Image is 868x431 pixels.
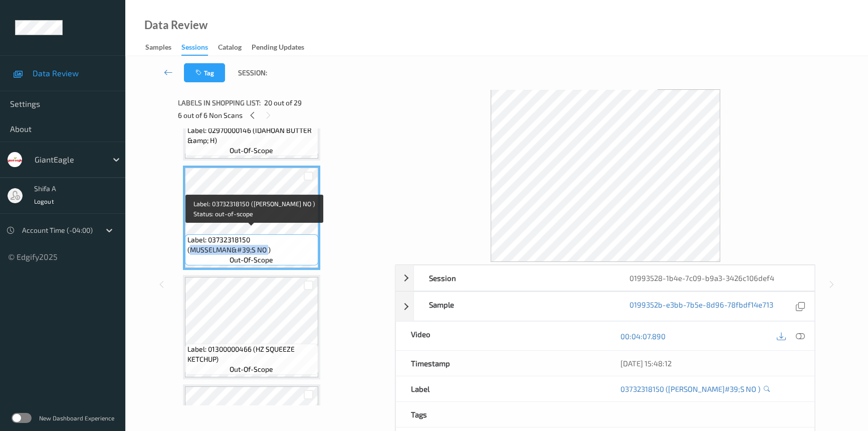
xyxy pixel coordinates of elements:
[230,146,273,156] span: out-of-scope
[629,300,773,313] a: 0199352b-e3bb-7b5e-8d96-78fbdf14e713
[181,42,208,56] div: Sessions
[396,402,605,427] div: Tags
[614,265,815,291] div: 01993528-1b4e-7c09-b9a3-3426c106def4
[145,42,171,55] div: Samples
[187,344,316,364] span: Label: 01300000466 (HZ SQUEEZE KETCHUP)
[181,41,218,56] a: Sessions
[620,331,666,341] a: 00:04:07.890
[396,376,605,401] div: Label
[252,41,314,55] a: Pending Updates
[187,235,316,255] span: Label: 03732318150 (MUSSELMAN&#39;S NO )
[178,109,388,121] div: 6 out of 6 Non Scans
[178,98,261,108] span: Labels in shopping list:
[414,292,614,321] div: Sample
[144,20,207,30] div: Data Review
[620,384,760,394] a: 03732318150 ([PERSON_NAME]#39;S NO )
[218,41,252,55] a: Catalog
[218,42,242,55] div: Catalog
[395,292,815,321] div: Sample0199352b-e3bb-7b5e-8d96-78fbdf14e713
[252,42,304,55] div: Pending Updates
[230,255,273,265] span: out-of-scope
[184,63,225,82] button: Tag
[620,358,800,368] div: [DATE] 15:48:12
[187,125,316,146] span: Label: 02970000146 (IDAHOAN BUTTER &amp; H)
[395,265,815,291] div: Session01993528-1b4e-7c09-b9a3-3426c106def4
[238,68,267,78] span: Session:
[396,351,605,376] div: Timestamp
[414,265,614,291] div: Session
[264,98,302,108] span: 20 out of 29
[145,41,181,55] a: Samples
[230,364,273,374] span: out-of-scope
[396,322,605,350] div: Video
